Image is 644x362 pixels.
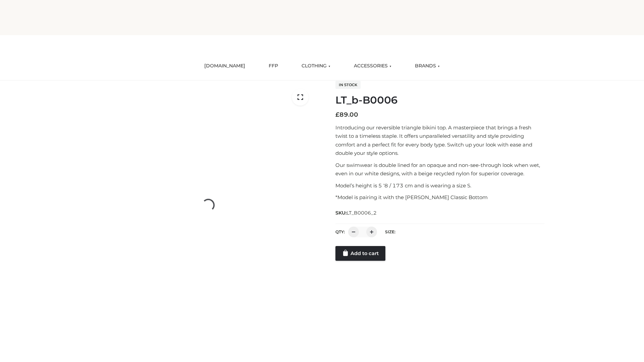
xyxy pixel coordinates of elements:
bdi: 89.00 [335,111,358,118]
a: ACCESSORIES [349,59,396,73]
a: CLOTHING [297,59,335,73]
label: QTY: [335,229,345,234]
h1: LT_b-B0006 [335,94,544,106]
p: *Model is pairing it with the [PERSON_NAME] Classic Bottom [335,193,544,202]
p: Model’s height is 5 ‘8 / 173 cm and is wearing a size S. [335,181,544,190]
a: BRANDS [410,59,445,73]
label: Size: [385,229,395,234]
a: [DOMAIN_NAME] [199,59,250,73]
span: SKU: [335,209,377,217]
p: Our swimwear is double lined for an opaque and non-see-through look when wet, even in our white d... [335,161,544,178]
p: Introducing our reversible triangle bikini top. A masterpiece that brings a fresh twist to a time... [335,123,544,158]
span: LT_B0006_2 [346,210,377,216]
span: In stock [335,81,361,89]
a: FFP [264,59,283,73]
a: Add to cart [335,246,385,261]
span: £ [335,111,339,118]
